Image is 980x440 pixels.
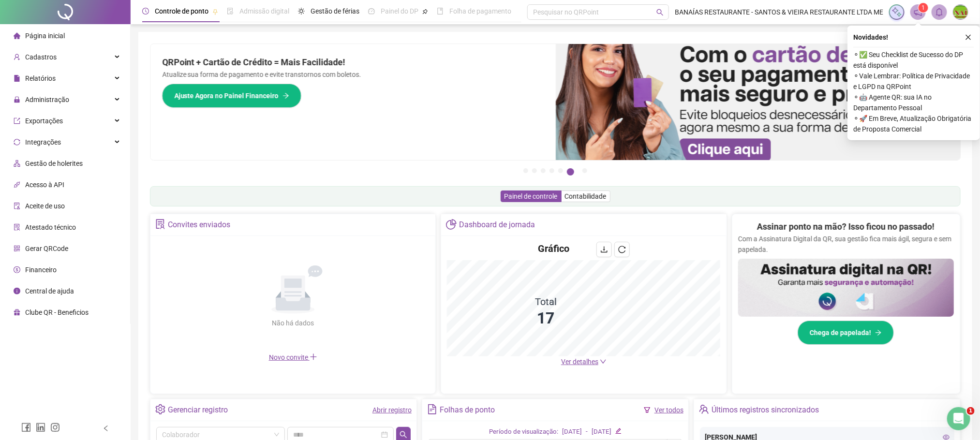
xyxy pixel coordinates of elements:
div: Convites enviados [168,217,230,233]
span: close [965,34,972,41]
button: 7 [582,168,587,173]
span: Acesso à API [25,181,64,189]
span: Atestado técnico [25,223,76,231]
div: Dashboard de jornada [459,217,535,233]
a: Abrir registro [372,406,412,414]
span: pie-chart [446,219,456,229]
a: Ver detalhes down [561,358,607,366]
h4: Gráfico [538,242,570,255]
span: Admissão digital [239,7,289,15]
button: Ajuste Agora no Painel Financeiro [162,84,301,108]
h2: Assinar ponto na mão? Isso ficou no passado! [757,220,935,234]
span: book [437,8,444,15]
span: Relatórios [25,74,56,82]
span: Página inicial [25,32,65,40]
img: banner%2F75947b42-3b94-469c-a360-407c2d3115d7.png [556,44,961,160]
button: 5 [558,168,563,173]
p: Com a Assinatura Digital da QR, sua gestão fica mais ágil, segura e sem papelada. [738,234,954,255]
span: Gestão de férias [311,7,359,15]
div: [DATE] [562,427,582,437]
div: Últimos registros sincronizados [712,402,819,418]
span: lock [14,96,20,103]
span: left [103,425,109,432]
button: Chega de papelada! [798,321,894,345]
button: 3 [541,168,546,173]
span: instagram [50,423,60,432]
span: notification [914,8,922,16]
a: Ver todos [654,406,683,414]
span: solution [14,224,20,231]
span: ⚬ Vale Lembrar: Política de Privacidade e LGPD na QRPoint [853,71,974,92]
span: facebook [21,423,31,432]
span: Folha de pagamento [449,7,511,15]
span: 1 [967,407,975,415]
span: Ajuste Agora no Painel Financeiro [174,90,279,101]
span: Painel de controle [505,192,558,200]
span: Central de ajuda [25,287,74,295]
span: audit [14,203,20,209]
span: Gerar QRCode [25,245,68,252]
span: home [14,32,20,39]
span: pushpin [212,9,218,15]
span: clock-circle [142,8,149,15]
span: solution [155,219,165,229]
h2: QRPoint + Cartão de Crédito = Mais Facilidade! [162,56,544,69]
span: Financeiro [25,266,57,274]
span: Cadastros [25,53,57,61]
span: Chega de papelada! [810,327,871,338]
span: info-circle [14,288,20,294]
span: Painel do DP [381,7,418,15]
div: Período de visualização: [489,427,558,437]
span: Aceite de uso [25,202,65,210]
span: api [14,181,20,188]
span: dollar [14,266,20,273]
span: file-done [227,8,234,15]
span: sun [298,8,305,15]
span: Integrações [25,138,61,146]
span: linkedin [36,423,45,432]
span: Clube QR - Beneficios [25,308,89,316]
img: sparkle-icon.fc2bf0ac1784a2077858766a79e2daf3.svg [891,7,902,17]
span: arrow-right [282,92,289,99]
span: ⚬ 🤖 Agente QR: sua IA no Departamento Pessoal [853,92,974,113]
sup: 1 [919,3,928,13]
button: 4 [549,168,554,173]
span: file-text [427,404,437,414]
span: plus [310,353,317,361]
span: bell [935,8,944,16]
p: Atualize sua forma de pagamento e evite transtornos com boletos. [162,69,544,80]
span: gift [14,309,20,316]
button: 2 [532,168,537,173]
span: ⚬ 🚀 Em Breve, Atualização Obrigatória de Proposta Comercial [853,113,974,134]
span: search [400,431,407,439]
span: edit [615,428,622,434]
span: export [14,117,20,124]
div: Folhas de ponto [440,402,495,418]
span: qrcode [14,245,20,252]
button: 6 [567,168,574,176]
iframe: Intercom live chat [947,407,970,430]
span: Novo convite [269,353,317,361]
span: reload [618,246,626,253]
span: apartment [14,160,20,167]
button: 1 [523,168,528,173]
span: down [600,358,607,365]
span: Controle de ponto [155,7,208,15]
span: BANAÍAS RESTAURANTE - SANTOS & VIEIRA RESTAURANTE LTDA ME [675,7,883,17]
div: Gerenciar registro [168,402,228,418]
span: setting [155,404,165,414]
span: Administração [25,96,69,103]
span: Exportações [25,117,63,125]
span: Ver detalhes [561,358,598,366]
span: filter [644,407,651,413]
span: team [699,404,709,414]
div: [DATE] [592,427,611,437]
span: search [656,9,664,16]
span: pushpin [422,9,428,15]
span: file [14,75,20,82]
span: download [600,246,608,253]
span: Novidades ! [853,32,888,43]
span: dashboard [368,8,375,15]
span: Contabilidade [565,192,607,200]
div: - [586,427,588,437]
